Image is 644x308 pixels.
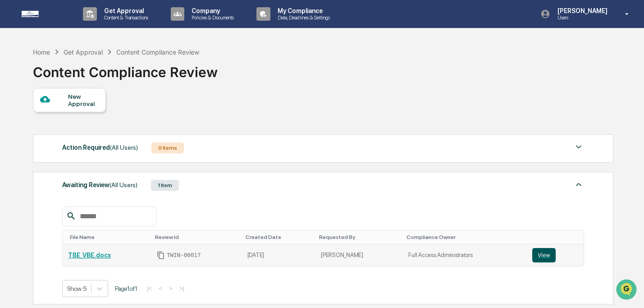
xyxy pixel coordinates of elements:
div: We're available if you need us! [31,78,114,85]
a: 🗄️Attestations [62,110,115,126]
button: > [166,285,175,292]
span: Attestations [74,114,112,123]
div: Toggle SortBy [319,234,399,240]
div: Awaiting Review [62,179,137,191]
div: 0 Items [151,143,184,153]
img: logo [22,11,65,17]
div: Start new chat [31,69,148,78]
span: (All Users) [110,144,138,151]
div: Content Compliance Review [33,57,218,80]
img: caret [573,142,584,152]
p: Data, Deadlines & Settings [270,14,334,21]
div: 🔎 [9,132,16,139]
button: |< [144,285,155,292]
button: < [156,285,165,292]
p: Users [550,14,612,21]
p: [PERSON_NAME] [550,7,612,14]
span: (All Users) [110,181,137,188]
button: >| [177,285,187,292]
td: [PERSON_NAME] [315,244,403,266]
p: How can we help? [9,19,164,33]
div: 1 Item [151,180,179,191]
p: Get Approval [97,7,153,14]
button: View [532,248,556,262]
a: 🖐️Preclearance [5,110,62,126]
span: Page 1 of 1 [115,285,137,292]
span: Data Lookup [18,131,57,140]
iframe: Open customer support [615,278,639,303]
p: My Compliance [270,7,334,14]
button: Start new chat [153,72,164,83]
td: Full Access Administrators [403,244,527,266]
a: 🔎Data Lookup [5,127,60,143]
span: Copy Id [157,251,165,259]
td: [DATE] [242,244,316,266]
a: TBE_VBE.docx [68,252,111,259]
div: 🗄️ [65,115,73,122]
span: Preclearance [18,114,58,123]
div: Toggle SortBy [534,234,580,240]
a: Powered byPylon [64,152,109,160]
div: Home [33,48,50,56]
span: TWIN-00017 [167,252,201,259]
div: 🖐️ [9,115,16,122]
a: View [532,248,578,262]
div: Get Approval [64,48,103,56]
p: Company [184,7,238,14]
p: Content & Transactions [97,14,153,21]
div: Toggle SortBy [246,234,312,240]
img: 1746055101610-c473b297-6a78-478c-a979-82029cc54cd1 [9,69,25,85]
div: Toggle SortBy [70,234,148,240]
div: Action Required [62,142,138,153]
div: Toggle SortBy [155,234,238,240]
p: Policies & Documents [184,14,238,21]
img: caret [573,179,584,190]
div: Content Compliance Review [116,48,199,56]
div: Toggle SortBy [406,234,523,240]
span: Pylon [90,153,109,160]
div: New Approval [68,93,98,107]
